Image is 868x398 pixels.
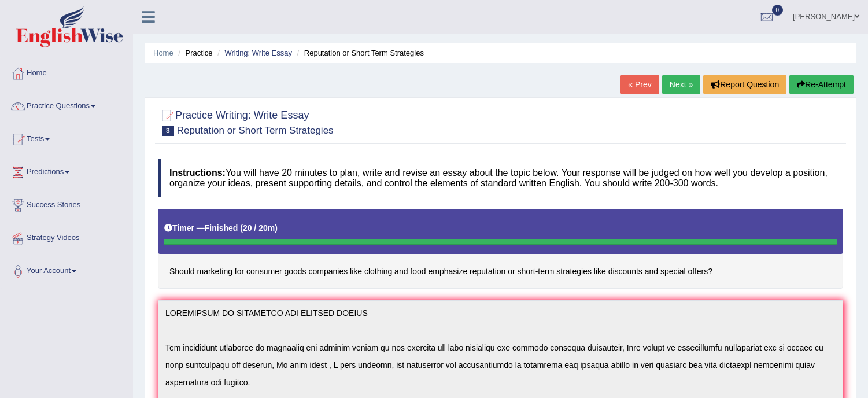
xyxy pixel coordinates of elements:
[1,123,132,152] a: Tests
[1,90,132,119] a: Practice Questions
[205,223,238,233] b: Finished
[162,126,174,136] span: 3
[243,223,275,233] b: 20 / 20m
[240,223,243,233] b: (
[164,224,278,233] h5: Timer —
[177,125,334,136] small: Reputation or Short Term Strategies
[1,255,132,284] a: Your Account
[275,223,278,233] b: )
[294,47,424,58] li: Reputation or Short Term Strategies
[772,5,784,16] span: 0
[169,168,226,178] b: Instructions:
[703,75,786,94] button: Report Question
[620,75,659,94] a: « Prev
[1,189,132,218] a: Success Stories
[1,57,132,86] a: Home
[1,222,132,251] a: Strategy Videos
[1,156,132,185] a: Predictions
[662,75,700,94] a: Next »
[158,159,843,197] h4: You will have 20 minutes to plan, write and revise an essay about the topic below. Your response ...
[158,107,334,136] h2: Practice Writing: Write Essay
[153,49,173,57] a: Home
[224,49,292,57] a: Writing: Write Essay
[175,47,212,58] li: Practice
[789,75,854,94] button: Re-Attempt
